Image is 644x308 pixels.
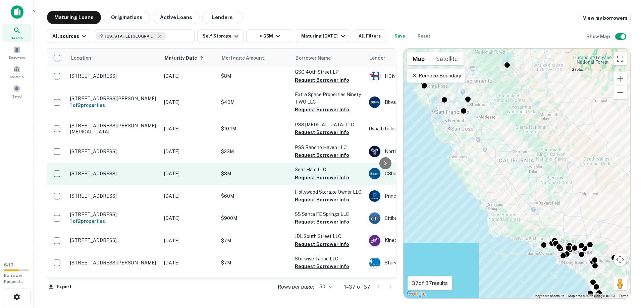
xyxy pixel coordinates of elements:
[70,237,157,243] p: [STREET_ADDRESS]
[295,128,349,136] button: Request Borrower Info
[12,94,22,99] span: Saved
[613,52,627,65] button: Toggle fullscreen view
[218,49,291,67] th: Mortgage Amount
[369,145,469,158] div: Northwestern Mutual
[70,73,157,79] p: [STREET_ADDRESS]
[221,214,288,222] p: $900M
[369,235,380,246] img: picture
[4,262,13,267] span: 6 / 10
[221,237,288,244] p: $7M
[295,151,349,159] button: Request Borrower Info
[295,255,362,262] p: Storwise Tahoe LLC
[411,72,461,80] p: Remove Boundary
[369,190,469,202] div: Principal Financial Group
[295,262,349,270] button: Request Borrower Info
[369,125,469,132] p: Usaa Life Insurance Company
[389,29,411,43] button: Save your search to get updates of matches that match your search criteria.
[165,54,206,62] span: Maturity Date
[278,283,314,291] p: Rows per page:
[246,29,293,43] button: > $5M
[221,259,288,266] p: $7M
[369,212,380,224] img: picture
[295,240,349,248] button: Request Borrower Info
[344,283,370,291] p: 1–37 of 37
[369,146,380,157] img: picture
[405,290,427,298] a: Open this area in Google Maps (opens a new window)
[221,148,288,155] p: $23M
[296,54,331,62] span: Borrower Name
[164,148,214,155] p: [DATE]
[353,29,386,43] button: All Filters
[295,68,362,76] p: GSC 40th Street LP
[369,97,380,108] img: picture
[70,171,157,177] p: [STREET_ADDRESS]
[164,192,214,200] p: [DATE]
[221,125,288,132] p: $10.1M
[568,294,615,298] span: Map data ©2025 Google, INEGI
[2,24,32,42] div: Search
[70,260,157,266] p: [STREET_ADDRESS][PERSON_NAME]
[222,54,273,62] span: Mortgage Amount
[369,70,380,82] img: picture
[369,212,469,224] div: Citibank
[221,170,288,177] p: $8M
[11,5,23,19] img: capitalize-icon.png
[52,32,88,40] div: All sources
[70,123,157,135] p: [STREET_ADDRESS][PERSON_NAME][MEDICAL_DATA]
[535,294,564,298] button: Keyboard shortcuts
[369,70,469,82] div: HCN Bank
[10,74,23,79] span: Contacts
[70,96,157,102] p: [STREET_ADDRESS][PERSON_NAME]
[369,235,469,247] div: Kinecta Federal Credit Union
[104,11,150,24] button: Originations
[295,196,349,204] button: Request Borrower Info
[317,282,333,292] div: 50
[365,49,473,67] th: Lender
[369,168,380,179] img: picture
[197,29,244,43] button: Self Storage
[11,35,23,41] span: Search
[578,12,631,24] a: View my borrowers
[369,96,469,108] div: Bbva
[164,125,214,132] p: [DATE]
[369,257,469,269] div: Starwood Property Trust
[2,43,32,61] a: Borrowers
[71,54,91,62] span: Location
[430,52,464,65] button: Show satellite imagery
[610,254,644,287] iframe: Chat Widget
[221,72,288,80] p: $8M
[70,218,157,225] h6: 1 of 2 properties
[295,121,362,128] p: PSS [MEDICAL_DATA] LLC
[295,91,362,106] p: Extra Space Properties Ninety TWO LLC
[295,233,362,240] p: JDL South Street LLC
[613,72,627,85] button: Zoom in
[295,218,349,226] button: Request Borrower Info
[413,29,435,43] button: Reset
[164,170,214,177] p: [DATE]
[586,33,611,40] h6: Show Map
[164,214,214,222] p: [DATE]
[70,211,157,218] p: [STREET_ADDRESS]
[47,29,91,43] button: All sources
[295,174,349,182] button: Request Borrower Info
[2,63,32,81] a: Contacts
[613,86,627,99] button: Zoom out
[164,237,214,244] p: [DATE]
[412,279,448,287] p: 37 of 37 results
[295,76,349,84] button: Request Borrower Info
[47,11,101,24] button: Maturing Loans
[221,99,288,106] p: $40M
[70,102,157,109] h6: 1 of 2 properties
[301,32,347,40] div: Maturing [DATE]
[407,52,430,65] button: Show street map
[295,106,349,114] button: Request Borrower Info
[295,277,362,285] p: BFP Menifee LLC
[291,49,365,67] th: Borrower Name
[70,193,157,199] p: [STREET_ADDRESS]
[4,273,23,284] span: Borrower Requests
[47,282,73,292] button: Export
[404,49,630,298] div: 0 0
[369,54,385,62] span: Lender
